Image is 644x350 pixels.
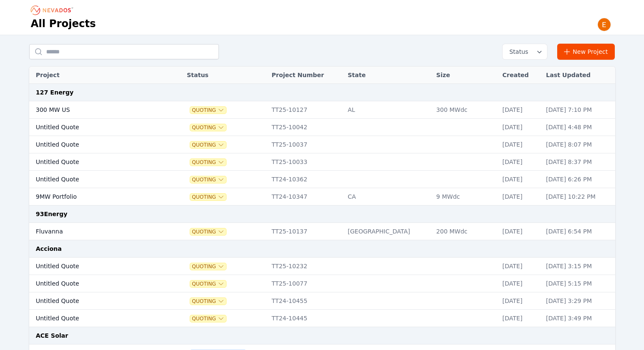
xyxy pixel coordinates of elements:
[29,275,162,292] td: Untitled Quote
[542,136,615,153] td: [DATE] 8:07 PM
[498,310,542,327] td: [DATE]
[542,223,615,240] td: [DATE] 6:54 PM
[498,67,542,84] th: Created
[29,153,615,171] tr: Untitled QuoteQuotingTT25-10033[DATE][DATE] 8:37 PM
[190,281,226,287] button: Quoting
[29,153,162,171] td: Untitled Quote
[29,223,615,240] tr: FluvannaQuotingTT25-10137[GEOGRAPHIC_DATA]200 MWdc[DATE][DATE] 6:54 PM
[542,188,615,206] td: [DATE] 10:22 PM
[29,136,162,153] td: Untitled Quote
[498,153,542,171] td: [DATE]
[432,67,498,84] th: Size
[343,188,432,206] td: CA
[29,101,615,119] tr: 300 MW USQuotingTT25-10127AL300 MWdc[DATE][DATE] 7:10 PM
[268,258,344,275] td: TT25-10232
[542,275,615,292] td: [DATE] 5:15 PM
[268,119,344,136] td: TT25-10042
[432,223,498,240] td: 200 MWdc
[268,223,344,240] td: TT25-10137
[542,101,615,119] td: [DATE] 7:10 PM
[268,171,344,188] td: TT24-10362
[29,188,162,206] td: 9MW Portfolio
[29,84,615,101] td: 127 Energy
[597,18,611,31] img: Emily Walker
[190,159,226,166] button: Quoting
[31,3,76,17] nav: Breadcrumb
[268,101,344,119] td: TT25-10127
[190,194,226,200] button: Quoting
[31,17,96,31] h1: All Projects
[498,223,542,240] td: [DATE]
[190,176,226,183] button: Quoting
[542,258,615,275] td: [DATE] 3:15 PM
[432,188,498,206] td: 9 MWdc
[190,228,226,235] button: Quoting
[190,298,226,305] button: Quoting
[542,67,615,84] th: Last Updated
[29,310,615,327] tr: Untitled QuoteQuotingTT24-10445[DATE][DATE] 3:49 PM
[343,223,432,240] td: [GEOGRAPHIC_DATA]
[29,275,615,292] tr: Untitled QuoteQuotingTT25-10077[DATE][DATE] 5:15 PM
[29,240,615,258] td: Acciona
[190,263,226,270] button: Quoting
[268,292,344,310] td: TT24-10455
[542,153,615,171] td: [DATE] 8:37 PM
[190,315,226,322] button: Quoting
[268,188,344,206] td: TT24-10347
[432,101,498,119] td: 300 MWdc
[29,292,615,310] tr: Untitled QuoteQuotingTT24-10455[DATE][DATE] 3:29 PM
[498,101,542,119] td: [DATE]
[190,124,226,131] button: Quoting
[503,44,547,59] button: Status
[542,171,615,188] td: [DATE] 6:26 PM
[542,310,615,327] td: [DATE] 3:49 PM
[498,136,542,153] td: [DATE]
[557,44,615,60] a: New Project
[343,101,432,119] td: AL
[498,188,542,206] td: [DATE]
[29,292,162,310] td: Untitled Quote
[29,310,162,327] td: Untitled Quote
[29,258,615,275] tr: Untitled QuoteQuotingTT25-10232[DATE][DATE] 3:15 PM
[29,136,615,153] tr: Untitled QuoteQuotingTT25-10037[DATE][DATE] 8:07 PM
[29,101,162,119] td: 300 MW US
[29,171,162,188] td: Untitled Quote
[343,67,432,84] th: State
[29,119,162,136] td: Untitled Quote
[190,142,226,148] button: Quoting
[29,327,615,344] td: ACE Solar
[506,47,528,56] span: Status
[268,153,344,171] td: TT25-10033
[29,223,162,240] td: Fluvanna
[268,136,344,153] td: TT25-10037
[268,67,344,84] th: Project Number
[542,292,615,310] td: [DATE] 3:29 PM
[29,206,615,223] td: 93Energy
[498,292,542,310] td: [DATE]
[190,107,226,114] button: Quoting
[268,275,344,292] td: TT25-10077
[498,119,542,136] td: [DATE]
[29,119,615,136] tr: Untitled QuoteQuotingTT25-10042[DATE][DATE] 4:48 PM
[542,119,615,136] td: [DATE] 4:48 PM
[29,67,162,84] th: Project
[29,171,615,188] tr: Untitled QuoteQuotingTT24-10362[DATE][DATE] 6:26 PM
[498,258,542,275] td: [DATE]
[498,275,542,292] td: [DATE]
[268,310,344,327] td: TT24-10445
[498,171,542,188] td: [DATE]
[182,67,267,84] th: Status
[29,258,162,275] td: Untitled Quote
[29,188,615,206] tr: 9MW PortfolioQuotingTT24-10347CA9 MWdc[DATE][DATE] 10:22 PM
